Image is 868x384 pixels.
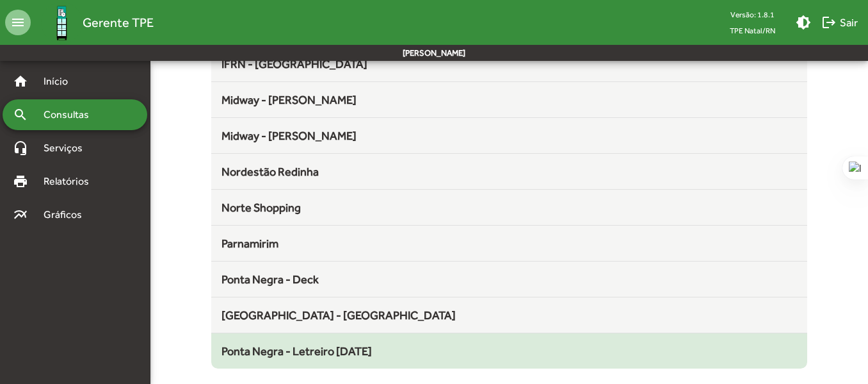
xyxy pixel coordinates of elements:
mat-icon: search [13,107,28,122]
span: Ponta Negra - Letreiro [DATE] [221,344,372,358]
mat-icon: headset_mic [13,140,28,156]
span: TPE Natal/RN [719,22,785,38]
span: [GEOGRAPHIC_DATA] - [GEOGRAPHIC_DATA] [221,308,456,322]
span: Relatórios [36,174,106,189]
span: Gerente TPE [83,12,154,33]
span: Consultas [36,107,106,122]
img: Logo [41,2,83,44]
mat-icon: home [13,74,28,89]
span: Ponta Negra - Deck [221,272,319,286]
button: Sair [816,11,863,34]
mat-icon: multiline_chart [13,207,28,222]
span: Serviços [36,140,100,156]
span: Midway - [PERSON_NAME] [221,129,357,142]
mat-icon: print [13,174,28,189]
span: Gráficos [36,207,99,222]
mat-icon: menu [5,10,31,35]
span: Sair [821,11,858,34]
a: Gerente TPE [31,2,154,44]
mat-icon: brightness_medium [796,15,811,30]
span: Parnamirim [221,237,278,250]
div: Versão: 1.8.1 [719,6,785,22]
span: Nordestão Redinha [221,165,319,178]
span: IFRN - [GEOGRAPHIC_DATA] [221,57,367,71]
span: Norte Shopping [221,201,301,214]
mat-icon: logout [821,15,837,30]
span: Início [36,74,86,89]
span: Midway - [PERSON_NAME] [221,93,357,106]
